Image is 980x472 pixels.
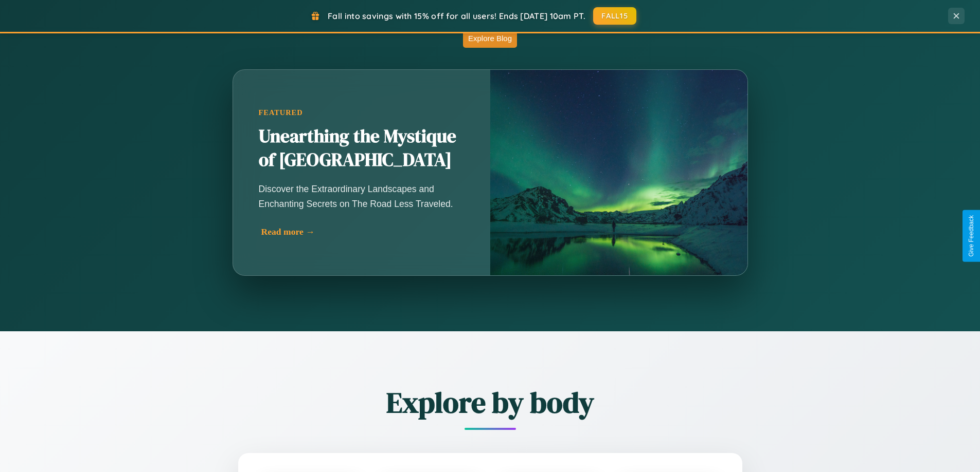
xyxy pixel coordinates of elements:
[182,383,799,422] h2: Explore by body
[593,7,636,25] button: FALL15
[328,11,585,21] span: Fall into savings with 15% off for all users! Ends [DATE] 10am PT.
[261,226,467,237] div: Read more →
[259,125,465,172] h2: Unearthing the Mystique of [GEOGRAPHIC_DATA]
[259,108,465,117] div: Featured
[463,29,517,48] button: Explore Blog
[968,215,975,257] div: Give Feedback
[259,182,465,211] p: Discover the Extraordinary Landscapes and Enchanting Secrets on The Road Less Traveled.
